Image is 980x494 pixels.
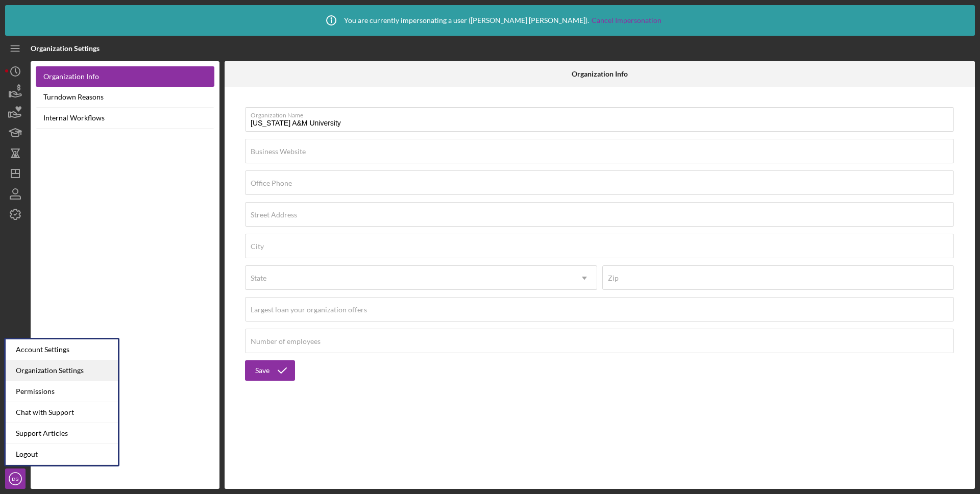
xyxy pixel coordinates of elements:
div: Chat with Support [6,402,118,423]
div: You are currently impersonating a user ( [PERSON_NAME] [PERSON_NAME] ). [318,8,661,33]
a: Organization Info [36,66,214,87]
a: Support Articles [6,423,118,444]
b: Organization Settings [31,44,100,53]
a: Logout [6,444,118,465]
label: City [251,242,264,251]
label: Largest loan your organization offers [251,306,367,314]
a: Turndown Reasons [36,87,214,108]
text: DS [12,476,18,482]
div: Save [255,360,269,381]
label: Business Website [251,147,306,156]
label: Organization Name [251,108,954,119]
label: Street Address [251,211,297,219]
label: Office Phone [251,179,292,187]
div: Account Settings [6,339,118,360]
div: Organization Settings [6,360,118,381]
label: Zip [608,274,619,282]
button: Save [245,360,295,381]
a: Internal Workflows [36,108,214,129]
div: State [251,274,266,282]
a: Cancel Impersonation [592,16,661,24]
div: Permissions [6,381,118,402]
b: Organization Info [572,70,628,78]
button: DS [5,468,26,489]
label: Number of employees [251,337,321,345]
